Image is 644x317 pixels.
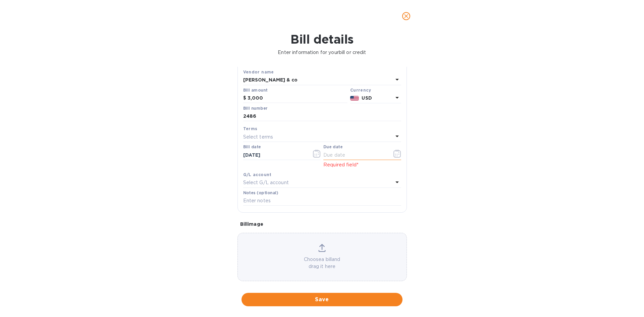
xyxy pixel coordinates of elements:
[240,221,404,227] p: Bill image
[323,161,401,168] p: Required field*
[243,191,278,195] label: Notes (optional)
[350,96,359,101] img: USD
[5,49,639,56] p: Enter information for your bill or credit
[243,126,258,131] b: Terms
[247,296,397,304] span: Save
[243,69,274,74] b: Vendor name
[323,150,387,160] input: Due date
[243,179,289,186] p: Select G/L account
[243,172,272,177] b: G/L account
[248,93,347,103] input: $ Enter bill amount
[241,293,402,306] button: Save
[243,196,401,206] input: Enter notes
[350,88,371,93] b: Currency
[243,145,261,149] label: Bill date
[362,95,372,101] b: USD
[238,256,407,270] p: Choose a bill and drag it here
[5,32,639,46] h1: Bill details
[243,77,298,83] b: [PERSON_NAME] & co
[243,88,267,92] label: Bill amount
[243,150,307,160] input: Select date
[398,8,414,24] button: close
[243,106,267,110] label: Bill number
[243,111,401,121] input: Enter bill number
[323,145,342,149] label: Due date
[243,134,273,141] p: Select terms
[243,93,248,103] div: $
